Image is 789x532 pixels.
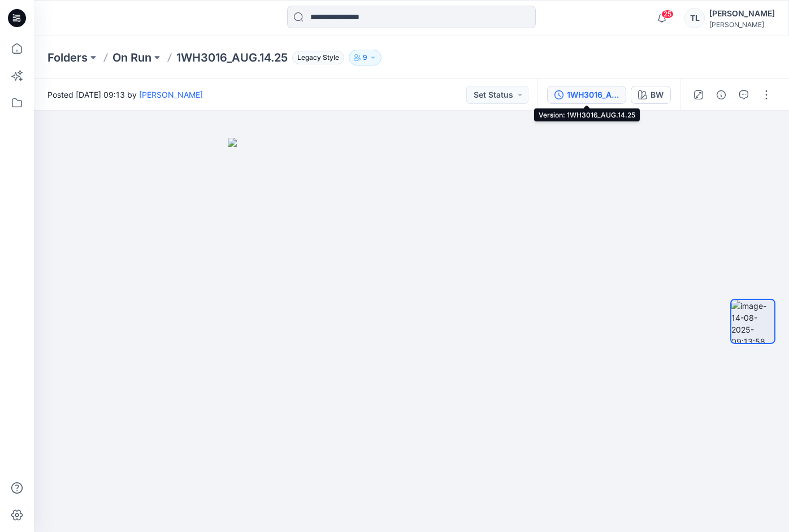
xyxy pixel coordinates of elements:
button: 1WH3016_AUG.14.25 [547,86,626,104]
a: Folders [47,50,88,66]
button: 9 [349,50,382,66]
button: Details [712,86,730,104]
span: Legacy Style [292,51,344,64]
div: 1WH3016_AUG.14.25 [567,89,619,101]
img: image-14-08-2025-09:13:58 [731,300,774,343]
p: 1WH3016_AUG.14.25 [176,50,288,66]
button: BW [631,86,671,104]
span: 25 [661,10,674,19]
span: Posted [DATE] 09:13 by [47,89,203,101]
button: Legacy Style [288,50,344,66]
p: 9 [363,51,367,64]
div: [PERSON_NAME] [709,7,775,20]
img: eyJhbGciOiJIUzI1NiIsImtpZCI6IjAiLCJzbHQiOiJzZXMiLCJ0eXAiOiJKV1QifQ.eyJkYXRhIjp7InR5cGUiOiJzdG9yYW... [228,138,595,532]
a: On Run [112,50,151,66]
div: TL [684,8,705,28]
a: [PERSON_NAME] [139,90,203,99]
div: [PERSON_NAME] [709,20,775,29]
div: BW [651,89,664,101]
